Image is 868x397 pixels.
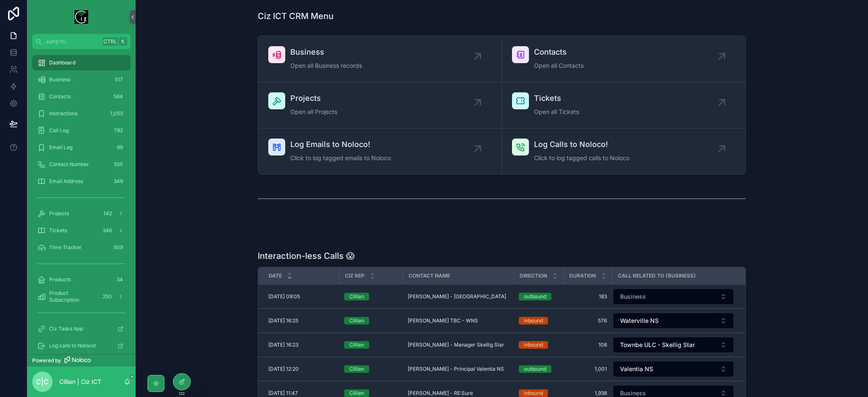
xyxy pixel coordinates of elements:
p: Cillian | Ciz ICT [59,378,101,386]
div: Cillian [349,293,364,300]
span: Open all Business records [290,61,362,70]
span: Contacts [49,93,71,100]
span: Click to log tagged calls to Noloco [534,154,629,162]
span: [DATE] 16:25 [268,317,298,324]
span: Click to log tagged emails to Noloco [290,154,391,162]
span: Townbe ULC - Skellig Star [620,341,695,349]
span: Interactions [49,110,78,117]
span: Valentia NS [620,365,653,373]
span: [PERSON_NAME] - Principal Valentia NS [408,366,504,372]
a: Contact Number555 [32,157,131,172]
span: Tickets [49,227,67,234]
div: Cillian [349,389,364,397]
span: [PERSON_NAME] - RE:Sure [408,390,473,397]
span: Tickets [534,92,579,104]
a: BusinessOpen all Business records [258,36,502,82]
a: Contacts564 [32,89,131,104]
h1: Ciz ICT CRM Menu [258,10,334,22]
div: 792 [111,125,125,136]
a: Cillian [344,389,398,397]
span: [DATE] 09:05 [268,293,300,300]
a: [PERSON_NAME] - Manager Skellig Star [408,341,509,348]
div: 509 [111,242,125,253]
div: outbound [524,293,546,300]
span: C|C [36,377,49,387]
span: Powered by [32,357,61,364]
a: Business517 [32,72,131,87]
span: Open all Contacts [534,61,584,70]
button: Select Button [613,361,734,377]
span: Projects [49,210,69,217]
a: Products34 [32,272,131,287]
span: Products [49,276,71,283]
a: outbound [519,293,558,300]
a: ProjectsOpen all Projects [258,82,502,128]
span: Open all Projects [290,108,337,116]
span: Call Log [49,127,69,134]
span: Log Emails to Noloco! [290,139,391,150]
a: Select Button [612,361,734,378]
a: Cillian [344,341,398,349]
span: Open all Tickets [534,108,579,116]
a: Projects142 [32,206,131,221]
span: Dashboard [49,59,75,66]
a: 183 [568,293,607,300]
span: Time Tracker [49,244,82,251]
div: inbound [524,317,543,325]
div: 349 [111,176,125,186]
span: Date [269,272,282,279]
a: [DATE] 16:25 [268,317,334,324]
div: Cillian [349,317,364,325]
span: Contacts [534,46,584,58]
span: Product Subscription [49,290,97,303]
span: [PERSON_NAME] - [GEOGRAPHIC_DATA] [408,293,506,300]
div: outbound [524,365,546,373]
a: ContactsOpen all Contacts [502,36,746,82]
a: [DATE] 09:05 [268,293,334,300]
span: Contact Number [49,161,89,168]
button: Select Button [613,313,734,329]
a: Call Log792 [32,123,131,138]
div: 346 [100,225,114,236]
a: Cillian [344,317,398,325]
a: 576 [568,317,607,324]
a: [DATE] 16:23 [268,341,334,348]
span: Business [49,76,70,83]
a: Ciz Tasks App [32,321,131,336]
button: Jump to...CtrlK [32,34,131,49]
a: Interactions1,053 [32,106,131,121]
span: [DATE] 11:47 [268,390,298,397]
a: [PERSON_NAME] TBC - WNS [408,317,509,324]
div: 555 [111,159,125,169]
div: inbound [524,341,543,349]
span: Projects [290,92,337,104]
span: K [120,38,126,45]
a: [PERSON_NAME] - Principal Valentia NS [408,366,509,372]
a: [DATE] 12:20 [268,366,334,372]
span: Log Calls to Noloco! [534,139,629,150]
div: 250 [100,292,114,302]
button: Select Button [613,337,734,353]
a: outbound [519,365,558,373]
span: 1,938 [568,390,607,397]
a: [PERSON_NAME] - [GEOGRAPHIC_DATA] [408,293,509,300]
span: Duration [569,272,596,279]
div: 69 [114,142,125,153]
a: Product Subscription250 [32,289,131,304]
div: 34 [114,275,125,285]
a: inbound [519,341,558,349]
div: scrollable content [27,49,136,354]
a: Cillian [344,365,398,373]
a: Log Calls to Noloco!Click to log tagged calls to Noloco [502,128,746,174]
div: 564 [111,92,125,102]
a: Email Log69 [32,140,131,155]
span: Direction [520,272,547,279]
a: 108 [568,341,607,348]
span: Business [620,292,646,301]
a: Select Button [612,288,734,305]
a: Powered by [27,354,136,366]
span: 1,001 [568,366,607,372]
a: Log calls to Noloco! [32,338,131,353]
